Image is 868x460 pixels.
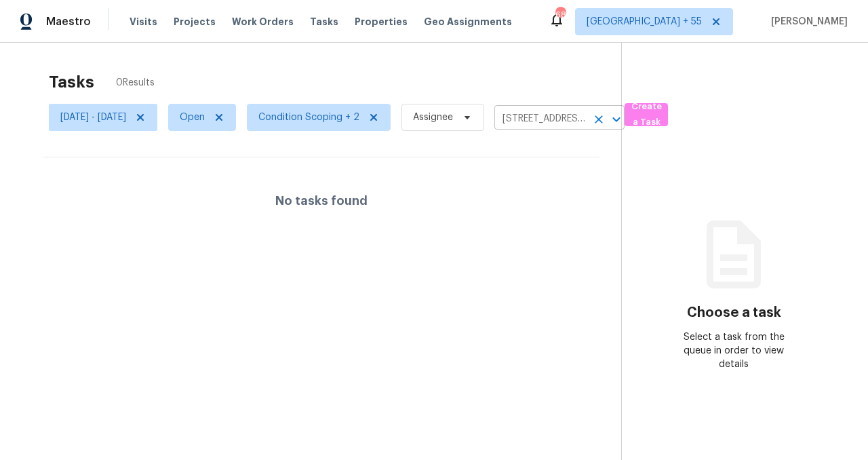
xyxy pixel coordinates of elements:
[766,15,848,28] span: [PERSON_NAME]
[275,194,368,208] h4: No tasks found
[607,110,626,129] button: Open
[180,111,205,124] span: Open
[310,17,338,26] span: Tasks
[587,15,702,28] span: [GEOGRAPHIC_DATA] + 55
[258,111,359,124] span: Condition Scoping + 2
[60,111,126,124] span: [DATE] - [DATE]
[116,76,155,90] span: 0 Results
[494,109,587,130] input: Search by address
[631,99,661,130] span: Create a Task
[232,15,294,28] span: Work Orders
[424,15,512,28] span: Geo Assignments
[555,8,565,22] div: 684
[589,110,608,129] button: Clear
[46,15,91,28] span: Maestro
[677,330,790,371] div: Select a task from the queue in order to view details
[355,15,408,28] span: Properties
[625,103,668,126] button: Create a Task
[687,306,781,320] h3: Choose a task
[130,15,157,28] span: Visits
[174,15,216,28] span: Projects
[413,111,453,124] span: Assignee
[49,75,94,89] h2: Tasks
